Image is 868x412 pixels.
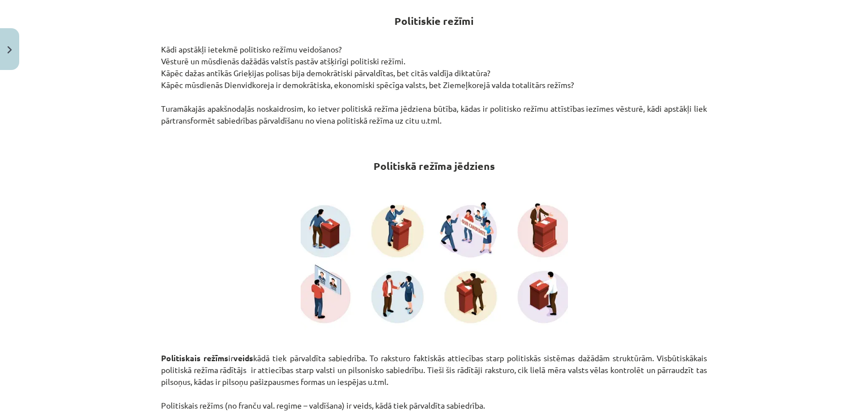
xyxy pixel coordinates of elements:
[233,353,253,363] strong: veids
[161,43,707,126] p: Kādi apstākļi ietekmē politisko režīmu veidošanos? Vēsturē un mūsdienās dažādās valstīs pastāv at...
[161,353,228,363] strong: Politiskais režīms
[374,159,495,172] strong: Politiskā režīma jēdziens
[7,46,12,54] img: icon-close-lesson-0947bae3869378f0d4975bcd49f059093ad1ed9edebbc8119c70593378902aed.svg
[394,14,474,27] strong: Politiskie režīmi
